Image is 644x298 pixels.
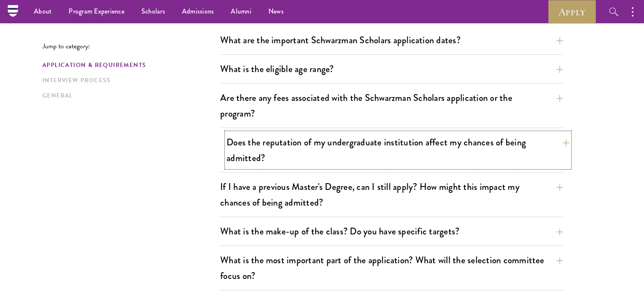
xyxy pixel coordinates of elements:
[220,31,563,50] button: What are the important Schwarzman Scholars application dates?
[220,59,563,78] button: What is the eligible age range?
[42,42,220,50] p: Jump to category:
[220,222,563,241] button: What is the make-up of the class? Do you have specific targets?
[220,88,563,123] button: Are there any fees associated with the Schwarzman Scholars application or the program?
[220,177,563,212] button: If I have a previous Master's Degree, can I still apply? How might this impact my chances of bein...
[42,61,215,70] a: Application & Requirements
[220,251,563,285] button: What is the most important part of the application? What will the selection committee focus on?
[42,91,215,100] a: General
[227,133,569,167] button: Does the reputation of my undergraduate institution affect my chances of being admitted?
[42,76,215,85] a: Interview Process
